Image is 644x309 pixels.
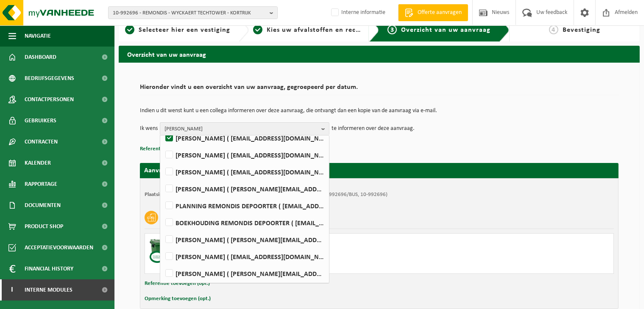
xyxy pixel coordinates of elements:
label: [PERSON_NAME] ( [EMAIL_ADDRESS][DOMAIN_NAME] ) [164,149,325,161]
label: [PERSON_NAME] ( [PERSON_NAME][EMAIL_ADDRESS][DOMAIN_NAME] ) [164,182,325,195]
button: [PERSON_NAME] [160,122,329,135]
span: Rapportage [25,174,57,195]
strong: Aanvraag voor [DATE] [144,167,208,174]
span: Kalender [25,152,51,174]
span: 10-992696 - REMONDIS - WYCKAERT TECHTOWER - KORTRIJK [113,7,266,19]
label: [PERSON_NAME] ( [EMAIL_ADDRESS][DOMAIN_NAME] ) [164,132,325,144]
p: Ik wens [140,122,158,135]
label: [PERSON_NAME] ( [PERSON_NAME][EMAIL_ADDRESS][DOMAIN_NAME] ) [164,233,325,246]
label: [PERSON_NAME] ( [EMAIL_ADDRESS][DOMAIN_NAME] ) [164,250,325,263]
span: Financial History [25,258,73,279]
span: Navigatie [25,25,51,47]
span: Interne modules [25,279,72,301]
button: Referentie toevoegen (opt.) [145,278,210,289]
label: [PERSON_NAME] ( [PERSON_NAME][EMAIL_ADDRESS][DOMAIN_NAME] ) [164,267,325,280]
strong: Plaatsingsadres: [145,192,181,197]
span: Kies uw afvalstoffen en recipiënten [267,27,383,33]
span: Overzicht van uw aanvraag [401,27,491,33]
span: 4 [549,25,558,34]
a: Offerte aanvragen [398,4,468,21]
span: Documenten [25,195,61,216]
img: WB-1100-CU.png [149,238,175,263]
span: 3 [388,25,397,34]
button: Referentie toevoegen (opt.) [140,143,205,154]
button: 10-992696 - REMONDIS - WYCKAERT TECHTOWER - KORTRIJK [108,6,278,19]
h2: Overzicht van uw aanvraag [119,46,640,62]
span: Contracten [25,131,58,152]
p: Indien u dit wenst kunt u een collega informeren over deze aanvraag, die ontvangt dan een kopie v... [140,108,619,114]
label: BOEKHOUDING REMONDIS DEPOORTER ( [EMAIL_ADDRESS][DOMAIN_NAME] ) [164,216,325,229]
span: 1 [125,25,134,34]
p: te informeren over deze aanvraag. [332,122,415,135]
span: Bevestiging [563,27,600,33]
span: Gebruikers [25,110,56,131]
label: PLANNING REMONDIS DEPOORTER ( [EMAIL_ADDRESS][DOMAIN_NAME] ) [164,199,325,212]
span: Dashboard [25,47,56,68]
span: Offerte aanvragen [415,8,464,17]
h2: Hieronder vindt u een overzicht van uw aanvraag, gegroepeerd per datum. [140,84,619,95]
span: Product Shop [25,216,63,237]
label: Interne informatie [329,6,385,19]
span: Bedrijfsgegevens [25,68,74,89]
a: 2Kies uw afvalstoffen en recipiënten [253,25,362,35]
label: [PERSON_NAME] ( [EMAIL_ADDRESS][DOMAIN_NAME] ) [164,166,325,178]
button: Opmerking toevoegen (opt.) [145,293,211,304]
span: Selecteer hier een vestiging [139,27,230,33]
span: 2 [253,25,262,34]
span: I [8,279,16,301]
span: Acceptatievoorwaarden [25,237,93,258]
span: Contactpersonen [25,89,74,110]
a: 1Selecteer hier een vestiging [123,25,232,35]
span: [PERSON_NAME] [164,123,318,135]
